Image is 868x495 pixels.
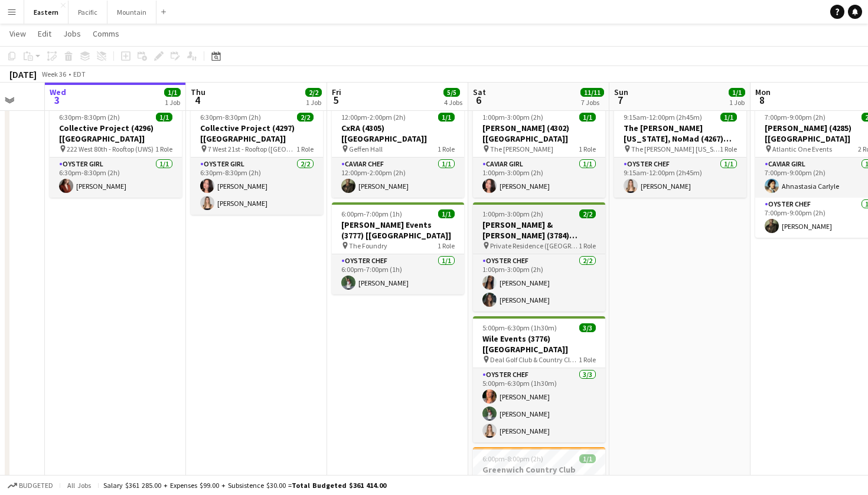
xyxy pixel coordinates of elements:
[189,93,205,107] span: 4
[473,333,605,355] h3: Wile Events (3776) [[GEOGRAPHIC_DATA]]
[471,93,486,107] span: 6
[341,113,406,122] span: 12:00pm-2:00pm (2h)
[473,123,605,144] h3: [PERSON_NAME] (4302) [[GEOGRAPHIC_DATA]]
[103,481,386,490] div: Salary $361 285.00 + Expenses $99.00 + Subsistence $30.00 =
[73,70,86,78] div: EDT
[191,158,323,215] app-card-role: Oyster Girl2/26:30pm-8:30pm (2h)[PERSON_NAME][PERSON_NAME]
[200,113,261,122] span: 6:30pm-8:30pm (2h)
[473,368,605,442] app-card-role: Oyster Chef3/35:00pm-6:30pm (1h30m)[PERSON_NAME][PERSON_NAME][PERSON_NAME]
[473,158,605,198] app-card-role: Caviar Girl1/11:00pm-3:00pm (2h)[PERSON_NAME]
[48,93,66,107] span: 3
[482,209,543,218] span: 1:00pm-3:00pm (2h)
[330,93,341,107] span: 5
[50,123,182,144] h3: Collective Project (4296) [[GEOGRAPHIC_DATA]]
[473,202,605,312] app-job-card: 1:00pm-3:00pm (2h)2/2[PERSON_NAME] & [PERSON_NAME] (3784) [[GEOGRAPHIC_DATA]] Private Residence (...
[68,1,107,24] button: Pacific
[579,113,596,122] span: 1/1
[438,241,455,250] span: 1 Role
[50,106,182,198] app-job-card: 6:30pm-8:30pm (2h)1/1Collective Project (4296) [[GEOGRAPHIC_DATA]] 222 West 80th - Rooftop (UWS)1...
[624,113,702,122] span: 9:15am-12:00pm (2h45m)
[332,106,464,198] app-job-card: 12:00pm-2:00pm (2h)1/1CxRA (4305) [[GEOGRAPHIC_DATA]] Geffen Hall1 RoleCaviar Chef1/112:00pm-2:00...
[729,98,745,107] div: 1 Job
[614,106,746,198] app-job-card: 9:15am-12:00pm (2h45m)1/1The [PERSON_NAME] [US_STATE], NoMad (4267) [[GEOGRAPHIC_DATA]] The [PERS...
[305,88,322,97] span: 2/2
[438,113,455,122] span: 1/1
[332,123,464,144] h3: CxRA (4305) [[GEOGRAPHIC_DATA]]
[720,145,737,153] span: 1 Role
[296,145,314,153] span: 1 Role
[332,202,464,294] app-job-card: 6:00pm-7:00pm (1h)1/1[PERSON_NAME] Events (3777) [[GEOGRAPHIC_DATA]] The Foundry1 RoleOyster Chef...
[93,28,119,39] span: Comms
[579,241,596,250] span: 1 Role
[473,464,605,486] h3: Greenwich Country Club (4286) [[GEOGRAPHIC_DATA]]
[50,87,66,97] span: Wed
[443,88,460,97] span: 5/5
[63,28,81,39] span: Jobs
[58,26,86,41] a: Jobs
[6,479,55,492] button: Budgeted
[19,481,53,490] span: Budgeted
[473,219,605,241] h3: [PERSON_NAME] & [PERSON_NAME] (3784) [[GEOGRAPHIC_DATA]]
[473,106,605,198] app-job-card: 1:00pm-3:00pm (2h)1/1[PERSON_NAME] (4302) [[GEOGRAPHIC_DATA]] The [PERSON_NAME]1 RoleCaviar Girl1...
[579,145,596,153] span: 1 Role
[191,106,323,215] app-job-card: 6:30pm-8:30pm (2h)2/2Collective Project (4297) [[GEOGRAPHIC_DATA]] 7 West 21st - Rooftop ([GEOGRA...
[9,68,37,80] div: [DATE]
[39,70,68,78] span: Week 36
[292,481,386,490] span: Total Budgeted $361 414.00
[349,241,387,250] span: The Foundry
[165,98,180,107] div: 1 Job
[772,145,832,153] span: Atlantic One Events
[164,88,181,97] span: 1/1
[332,219,464,241] h3: [PERSON_NAME] Events (3777) [[GEOGRAPHIC_DATA]]
[50,158,182,198] app-card-role: Oyster Girl1/16:30pm-8:30pm (2h)[PERSON_NAME]
[473,316,605,442] app-job-card: 5:00pm-6:30pm (1h30m)3/3Wile Events (3776) [[GEOGRAPHIC_DATA]] Deal Golf Club & Country Club ([GE...
[88,26,124,41] a: Comms
[755,87,771,97] span: Mon
[9,28,26,39] span: View
[191,87,205,97] span: Thu
[297,113,314,122] span: 2/2
[482,454,543,463] span: 6:00pm-8:00pm (2h)
[581,98,603,107] div: 7 Jobs
[5,26,31,41] a: View
[612,93,628,107] span: 7
[482,113,543,122] span: 1:00pm-3:00pm (2h)
[490,355,579,364] span: Deal Golf Club & Country Club ([GEOGRAPHIC_DATA], [GEOGRAPHIC_DATA])
[33,26,56,41] a: Edit
[753,93,771,107] span: 8
[306,98,321,107] div: 1 Job
[444,98,462,107] div: 4 Jobs
[191,123,323,144] h3: Collective Project (4297) [[GEOGRAPHIC_DATA]]
[332,87,341,97] span: Fri
[614,123,746,144] h3: The [PERSON_NAME] [US_STATE], NoMad (4267) [[GEOGRAPHIC_DATA]]
[349,145,383,153] span: Geffen Hall
[341,209,402,218] span: 6:00pm-7:00pm (1h)
[490,145,553,153] span: The [PERSON_NAME]
[614,158,746,198] app-card-role: Oyster Chef1/19:15am-12:00pm (2h45m)[PERSON_NAME]
[490,241,579,250] span: Private Residence ([GEOGRAPHIC_DATA], [GEOGRAPHIC_DATA])
[579,209,596,218] span: 2/2
[65,481,93,490] span: All jobs
[208,145,296,153] span: 7 West 21st - Rooftop ([GEOGRAPHIC_DATA])
[631,145,720,153] span: The [PERSON_NAME] [US_STATE], NoMad
[765,113,825,122] span: 7:00pm-9:00pm (2h)
[67,145,154,153] span: 222 West 80th - Rooftop (UWS)
[438,145,455,153] span: 1 Role
[720,113,737,122] span: 1/1
[155,145,172,153] span: 1 Role
[482,323,557,332] span: 5:00pm-6:30pm (1h30m)
[473,87,486,97] span: Sat
[614,87,628,97] span: Sun
[579,454,596,463] span: 1/1
[438,209,455,218] span: 1/1
[59,113,120,122] span: 6:30pm-8:30pm (2h)
[332,158,464,198] app-card-role: Caviar Chef1/112:00pm-2:00pm (2h)[PERSON_NAME]
[579,355,596,364] span: 1 Role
